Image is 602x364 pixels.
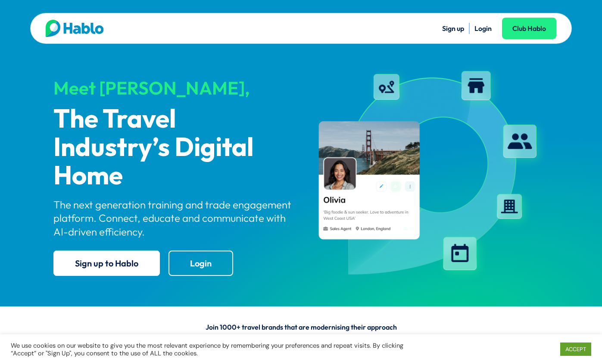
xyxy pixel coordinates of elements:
[53,198,294,239] p: The next generation training and trade engagement platform. Connect, educate and communicate with...
[474,24,492,33] a: Login
[502,18,556,39] a: Club Hablo
[206,323,397,342] span: Join 1000+ travel brands that are modernising their approach to trade engagement on Hablo
[560,343,591,356] a: ACCEPT
[53,251,160,276] a: Sign up to Hablo
[46,20,104,37] img: Hablo logo main 2
[53,78,294,98] div: Meet [PERSON_NAME],
[309,64,549,283] img: hablo-profile-image
[442,24,464,33] a: Sign up
[11,342,417,357] div: We use cookies on our website to give you the most relevant experience by remembering your prefer...
[53,106,294,191] p: The Travel Industry’s Digital Home
[168,251,233,276] a: Login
